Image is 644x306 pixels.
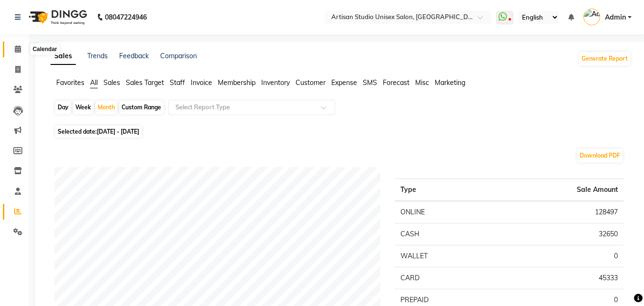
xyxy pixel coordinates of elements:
[55,126,142,137] span: Selected date:
[90,78,98,87] span: All
[30,43,59,55] div: Calendar
[497,201,624,223] td: 128497
[95,101,117,114] div: Month
[435,78,465,87] span: Marketing
[73,101,93,114] div: Week
[395,223,497,245] td: CASH
[497,267,624,289] td: 45333
[579,52,630,65] button: Generate Report
[395,267,497,289] td: CARD
[383,78,409,87] span: Forecast
[395,245,497,267] td: WALLET
[497,179,624,201] th: Sale Amount
[87,52,108,60] a: Trends
[218,78,256,87] span: Membership
[415,78,429,87] span: Misc
[97,128,139,135] span: [DATE] - [DATE]
[577,149,623,162] button: Download PDF
[363,78,377,87] span: SMS
[395,179,497,201] th: Type
[331,78,357,87] span: Expense
[119,52,149,60] a: Feedback
[103,78,120,87] span: Sales
[56,78,84,87] span: Favorites
[191,78,212,87] span: Invoice
[119,101,164,114] div: Custom Range
[395,201,497,223] td: ONLINE
[261,78,290,87] span: Inventory
[605,12,626,22] span: Admin
[160,52,197,60] a: Comparison
[170,78,185,87] span: Staff
[24,4,90,31] img: logo
[497,245,624,267] td: 0
[497,223,624,245] td: 32650
[55,101,71,114] div: Day
[583,9,600,25] img: Admin
[105,4,147,31] b: 08047224946
[126,78,164,87] span: Sales Target
[296,78,326,87] span: Customer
